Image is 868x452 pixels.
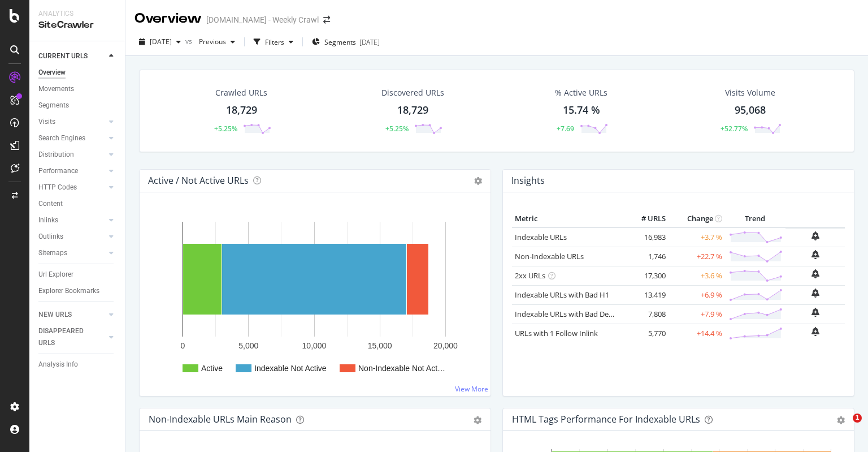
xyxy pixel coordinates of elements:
th: Change [669,210,725,227]
div: bell-plus [811,231,819,240]
td: 13,419 [623,285,669,304]
text: 15,000 [368,341,392,350]
div: Discovered URLs [381,87,444,98]
div: arrow-right-arrow-left [323,16,330,24]
div: 18,729 [397,103,428,118]
div: +5.25% [385,124,409,134]
iframe: Intercom live chat [830,414,857,441]
text: Indexable Not Active [254,364,327,373]
td: +3.7 % [669,227,725,247]
a: Sitemaps [38,247,106,259]
a: Non-Indexable URLs [515,251,584,261]
div: Sitemaps [38,247,67,259]
text: 20,000 [433,341,458,350]
div: [DOMAIN_NAME] - Weekly Crawl [206,14,319,25]
div: Crawled URLs [215,87,267,98]
div: bell-plus [811,327,819,336]
a: Distribution [38,149,106,161]
button: Segments[DATE] [307,33,384,51]
button: Filters [249,33,298,51]
div: 18,729 [226,103,257,118]
div: DISAPPEARED URLS [38,325,96,349]
div: Visits [38,116,55,128]
a: Inlinks [38,214,106,226]
div: Segments [38,100,69,111]
div: Filters [265,37,284,47]
a: Segments [38,100,117,111]
a: DISAPPEARED URLS [38,325,106,349]
td: +22.7 % [669,247,725,266]
div: 95,068 [735,103,766,118]
span: Previous [194,37,226,46]
div: +52.77% [721,124,748,134]
td: 1,746 [623,247,669,266]
div: Analytics [38,9,116,19]
span: Segments [324,37,356,47]
div: HTTP Codes [38,182,77,193]
a: View More [455,384,488,394]
div: bell-plus [811,250,819,259]
td: 16,983 [623,227,669,247]
svg: A chart. [149,210,478,387]
text: Active [201,364,223,373]
a: Content [38,198,117,210]
div: HTML Tags Performance for Indexable URLs [512,414,700,425]
a: Indexable URLs [515,232,567,242]
div: [DATE] [359,37,380,47]
div: 15.74 % [563,103,600,118]
a: Indexable URLs with Bad H1 [515,290,609,300]
div: Outlinks [38,231,63,243]
a: CURRENT URLS [38,50,106,62]
a: Visits [38,116,106,128]
a: Indexable URLs with Bad Description [515,309,638,319]
i: Options [474,177,482,185]
th: Trend [725,210,785,227]
a: Performance [38,165,106,177]
h4: Active / Not Active URLs [148,173,249,188]
div: SiteCrawler [38,19,116,32]
td: 7,808 [623,304,669,324]
text: Non-Indexable Not Act… [358,364,445,373]
a: Search Engines [38,132,106,144]
a: NEW URLS [38,309,106,321]
td: +3.6 % [669,266,725,285]
a: Outlinks [38,231,106,243]
button: Previous [194,33,240,51]
text: 10,000 [302,341,327,350]
a: Overview [38,67,117,79]
button: [DATE] [134,33,185,51]
div: CURRENT URLS [38,50,88,62]
div: Search Engines [38,132,85,144]
div: Explorer Bookmarks [38,285,99,297]
a: Movements [38,83,117,95]
div: bell-plus [811,269,819,278]
div: % Active URLs [555,87,607,98]
th: # URLS [623,210,669,227]
a: Analysis Info [38,359,117,371]
div: Movements [38,83,74,95]
div: Non-Indexable URLs Main Reason [149,414,292,425]
div: gear [474,416,481,424]
div: Performance [38,165,78,177]
div: Overview [134,9,202,28]
div: Content [38,198,63,210]
span: 2025 Oct. 6th [150,37,172,46]
td: +6.9 % [669,285,725,304]
h4: Insights [511,173,545,188]
div: NEW URLS [38,309,72,321]
td: +14.4 % [669,324,725,343]
div: +7.69 [557,124,574,134]
a: 2xx URLs [515,270,545,281]
div: Analysis Info [38,359,78,371]
div: bell-plus [811,289,819,298]
td: 5,770 [623,324,669,343]
div: Visits Volume [725,87,775,98]
a: URLs with 1 Follow Inlink [515,328,598,338]
a: HTTP Codes [38,182,106,193]
div: Inlinks [38,214,58,226]
span: vs [185,36,194,46]
td: +7.9 % [669,304,725,324]
th: Metric [512,210,623,227]
div: +5.25% [214,124,237,134]
div: Distribution [38,149,74,161]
